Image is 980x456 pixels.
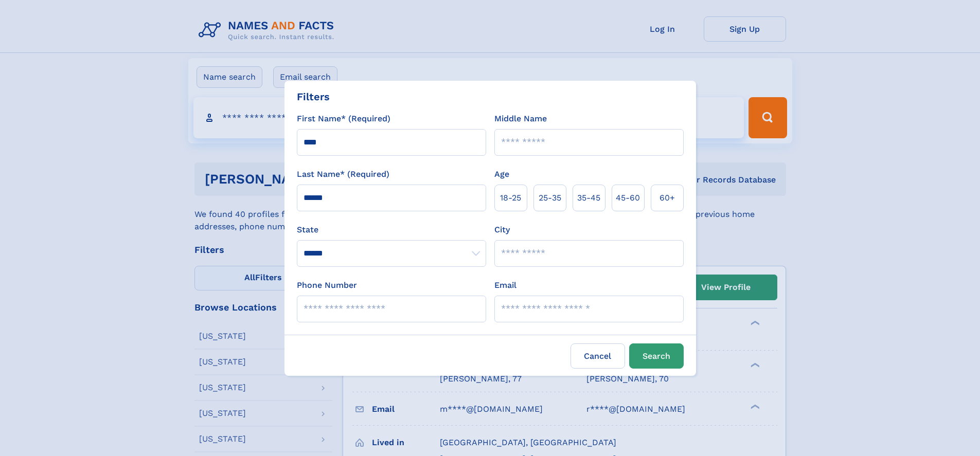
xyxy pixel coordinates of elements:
span: 60+ [660,192,675,204]
label: Cancel [571,343,625,369]
span: 25‑35 [539,192,561,204]
label: Phone Number [297,279,357,291]
label: Age [494,168,509,180]
div: Filters [297,89,330,104]
span: 35‑45 [577,192,600,204]
label: Email [494,279,516,291]
label: State [297,224,486,236]
label: Last Name* (Required) [297,168,389,180]
span: 45‑60 [616,192,640,204]
button: Search [629,343,684,369]
label: City [494,224,510,236]
span: 18‑25 [500,192,521,204]
label: Middle Name [494,113,547,125]
label: First Name* (Required) [297,113,390,125]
